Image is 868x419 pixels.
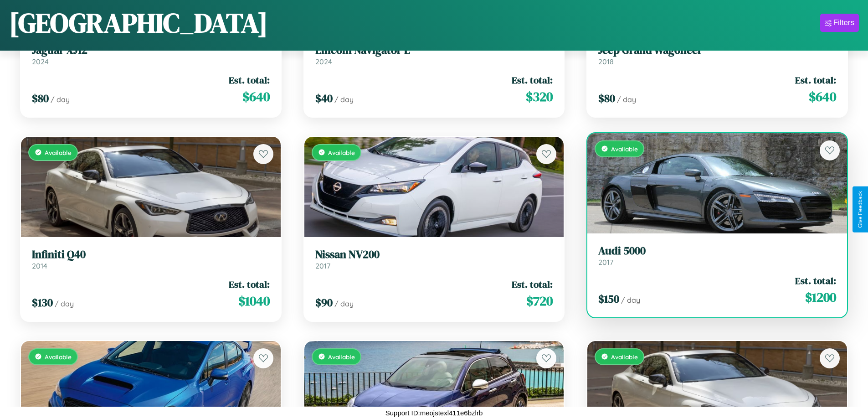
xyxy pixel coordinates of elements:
[32,295,53,310] span: $ 130
[598,44,836,57] h3: Jeep Grand Wagoneer
[315,248,553,261] h3: Nissan NV200
[820,14,859,32] button: Filters
[598,291,619,306] span: $ 150
[32,248,270,270] a: Infiniti Q402014
[512,73,553,87] span: Est. total:
[833,18,854,27] div: Filters
[238,292,270,310] span: $ 1040
[315,91,333,106] span: $ 40
[229,278,270,291] span: Est. total:
[385,407,483,419] p: Support ID: meojstexl411e6bzlrb
[598,258,613,267] span: 2017
[229,73,270,87] span: Est. total:
[598,244,836,258] h3: Audi 5000
[621,295,640,305] span: / day
[598,44,836,66] a: Jeep Grand Wagoneer2018
[45,353,72,361] span: Available
[9,4,268,41] h1: [GEOGRAPHIC_DATA]
[512,278,553,291] span: Est. total:
[315,261,330,270] span: 2017
[315,44,553,57] h3: Lincoln Navigator L
[32,261,47,270] span: 2014
[315,295,333,310] span: $ 90
[32,91,49,106] span: $ 80
[315,57,332,66] span: 2024
[45,149,72,156] span: Available
[55,299,74,308] span: / day
[32,44,270,66] a: Jaguar XJ122024
[334,299,354,308] span: / day
[611,145,638,153] span: Available
[805,288,836,306] span: $ 1200
[857,191,863,228] div: Give Feedback
[328,149,355,156] span: Available
[32,248,270,261] h3: Infiniti Q40
[795,73,836,87] span: Est. total:
[598,244,836,267] a: Audi 50002017
[315,248,553,270] a: Nissan NV2002017
[598,91,615,106] span: $ 80
[32,44,270,57] h3: Jaguar XJ12
[51,95,70,104] span: / day
[328,353,355,361] span: Available
[242,88,270,106] span: $ 640
[32,57,49,66] span: 2024
[526,88,553,106] span: $ 320
[598,57,614,66] span: 2018
[334,95,354,104] span: / day
[315,44,553,66] a: Lincoln Navigator L2024
[617,95,636,104] span: / day
[611,353,638,361] span: Available
[809,88,836,106] span: $ 640
[795,274,836,287] span: Est. total:
[526,292,553,310] span: $ 720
